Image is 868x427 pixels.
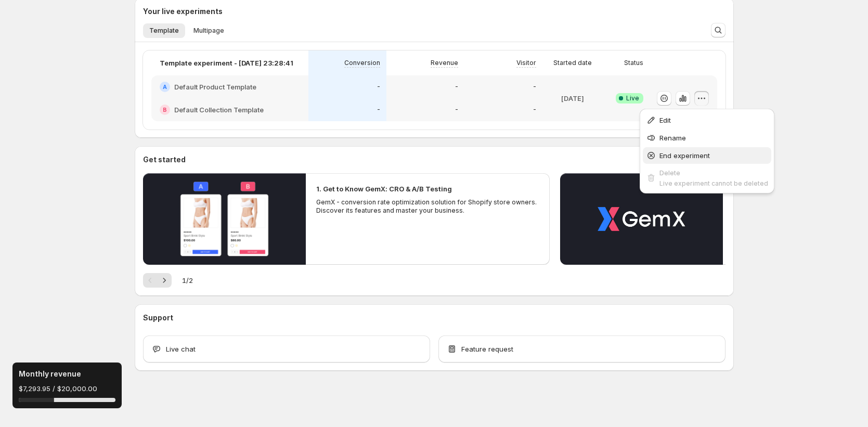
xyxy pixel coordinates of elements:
[143,6,223,17] h3: Your live experiments
[659,179,768,187] span: Live experiment cannot be deleted
[160,58,293,68] p: Template experiment - [DATE] 23:28:41
[455,83,458,91] p: -
[624,59,643,67] p: Status
[193,27,224,35] span: Multipage
[533,83,536,91] p: -
[163,107,167,113] h2: B
[157,273,172,288] button: Next
[659,134,686,142] span: Rename
[516,59,536,67] p: Visitor
[344,59,380,67] p: Conversion
[182,275,193,286] span: 1 / 2
[553,59,592,67] p: Started date
[163,84,167,90] h2: A
[626,94,639,102] span: Live
[377,83,380,91] p: -
[455,106,458,114] p: -
[533,106,536,114] p: -
[149,27,179,35] span: Template
[174,82,256,92] h2: Default Product Template
[711,23,726,37] button: Search and filter results
[643,165,771,190] button: DeleteLive experiment cannot be deleted
[643,147,771,164] button: End experiment
[659,167,768,178] div: Delete
[143,273,172,288] nav: Pagination
[143,313,173,323] h3: Support
[316,184,452,194] h2: 1. Get to Know GemX: CRO & A/B Testing
[316,198,540,215] p: GemX - conversion rate optimization solution for Shopify store owners. Discover its features and ...
[19,383,115,394] p: $7,293.95 / $20,000.00
[461,344,513,354] span: Feature request
[431,59,458,67] p: Revenue
[561,93,584,103] p: [DATE]
[19,369,81,379] h3: Monthly revenue
[659,151,710,160] span: End experiment
[143,154,186,165] h3: Get started
[143,173,306,265] button: Play video
[643,112,771,128] button: Edit
[166,344,196,354] span: Live chat
[377,106,380,114] p: -
[643,130,771,146] button: Rename
[659,116,671,124] span: Edit
[560,173,723,265] button: Play video
[174,105,264,115] h2: Default Collection Template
